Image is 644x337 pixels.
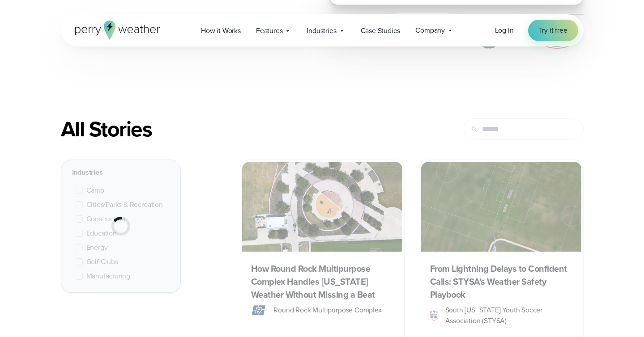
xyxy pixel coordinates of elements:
[528,20,578,41] a: Try it free
[495,25,514,35] span: Log in
[256,25,283,36] span: Features
[361,25,401,36] span: Case Studies
[353,21,408,40] a: Case Studies
[61,117,405,142] div: All Stories
[539,25,567,36] span: Try it free
[201,25,241,36] span: How it Works
[495,25,514,36] a: Log in
[193,21,248,40] a: How it Works
[415,25,445,36] span: Company
[307,25,336,36] span: Industries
